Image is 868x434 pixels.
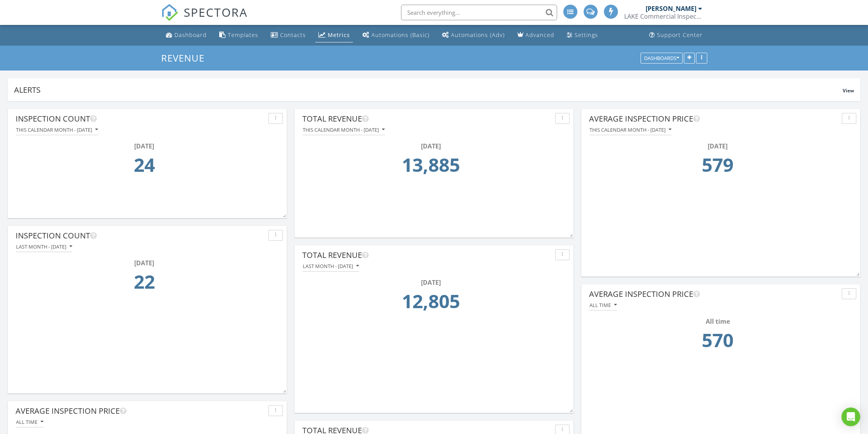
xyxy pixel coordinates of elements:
img: The Best Home Inspection Software - Spectora [161,4,178,21]
td: 12805.0 [305,287,557,320]
div: All time [16,419,43,425]
div: [DATE] [18,258,270,268]
a: Templates [216,28,261,42]
div: Average Inspection Price [589,288,839,300]
a: Automations (Advanced) [439,28,508,42]
input: Search everything... [401,5,557,20]
button: All time [589,300,617,311]
div: LAKE Commercial Inspections & Consulting, llc. [624,12,702,20]
button: Last month - [DATE] [302,261,359,272]
div: Settings [575,31,598,39]
div: [DATE] [591,141,844,151]
div: Alerts [14,85,843,95]
div: Metrics [328,31,350,39]
div: Dashboards [644,55,679,61]
div: [DATE] [18,141,270,151]
span: SPECTORA [184,4,248,20]
a: Dashboard [163,28,210,42]
div: Contacts [280,31,306,39]
td: 24 [18,151,270,183]
div: Total Revenue [302,113,552,125]
div: Inspection Count [16,230,265,242]
a: Contacts [268,28,309,42]
a: Settings [564,28,601,42]
button: This calendar month - [DATE] [589,125,672,135]
div: Automations (Basic) [371,31,430,39]
div: [PERSON_NAME] [646,5,696,12]
td: 22 [18,268,270,300]
a: Automations (Basic) [359,28,433,42]
div: Last month - [DATE] [16,244,72,249]
button: This calendar month - [DATE] [302,125,385,135]
div: Total Revenue [302,249,552,261]
button: All time [16,417,44,427]
td: 569.98 [591,326,844,359]
div: This calendar month - [DATE] [589,127,671,132]
a: Support Center [646,28,706,42]
td: 13885.0 [305,151,557,183]
div: Advanced [525,31,554,39]
button: This calendar month - [DATE] [16,125,98,135]
div: Inspection Count [16,113,265,125]
button: Last month - [DATE] [16,242,73,252]
div: All time [591,317,844,326]
div: Last month - [DATE] [303,263,359,269]
div: [DATE] [305,141,557,151]
div: Open Intercom Messenger [841,408,860,426]
div: All time [589,302,617,308]
a: Advanced [514,28,557,42]
button: Dashboards [641,53,683,64]
div: Average Inspection Price [589,113,839,125]
div: This calendar month - [DATE] [303,127,385,132]
div: Support Center [657,31,703,39]
div: Templates [228,31,258,39]
div: [DATE] [305,278,557,287]
td: 578.54 [591,151,844,183]
div: This calendar month - [DATE] [16,127,98,132]
div: Dashboard [174,31,207,39]
span: View [843,87,854,94]
a: revenue [161,51,211,64]
a: SPECTORA [161,11,248,27]
a: Metrics [315,28,353,42]
div: Average Inspection Price [16,405,265,417]
div: Automations (Adv) [451,31,505,39]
